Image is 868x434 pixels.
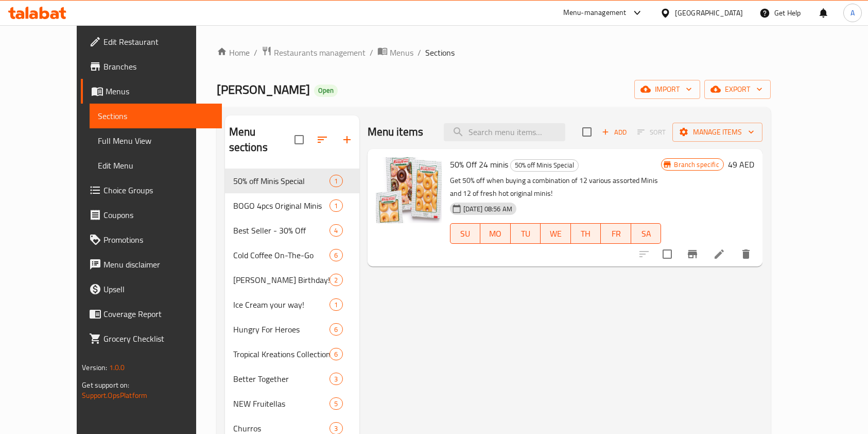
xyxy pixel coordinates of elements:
span: Select section first [631,124,672,140]
button: import [634,80,700,99]
li: / [254,46,257,59]
span: Menu disclaimer [103,258,214,271]
span: export [713,83,762,96]
div: items [329,348,342,360]
span: MO [484,226,507,241]
span: Sections [98,110,214,122]
span: Menus [106,85,214,97]
div: Menu-management [563,7,627,19]
div: Open [314,85,338,97]
span: Branches [103,60,214,73]
span: Version: [82,361,107,374]
a: Sections [90,104,222,128]
a: Full Menu View [90,128,222,153]
span: 4 [330,226,342,236]
nav: breadcrumb [217,46,771,59]
span: WE [545,226,567,241]
div: Tropical Kreations Collection6 [225,342,359,366]
span: Hungry For Heroes [233,323,330,336]
span: 1 [330,176,342,186]
button: Add section [335,127,359,152]
div: items [329,199,342,212]
div: Better Together3 [225,366,359,391]
div: items [329,323,342,336]
span: 50% Off 24 minis [450,157,508,172]
span: Sections [425,46,455,59]
span: Choice Groups [103,184,214,196]
a: Branches [81,54,222,79]
div: NEW Fruitellas5 [225,391,359,416]
span: Upsell [103,283,214,295]
span: 3 [330,424,342,433]
span: TH [575,226,597,241]
span: BOGO 4pcs Original Minis [233,199,330,212]
button: delete [734,242,758,266]
li: / [370,46,373,59]
a: Upsell [81,277,222,302]
button: Add [598,124,631,140]
button: WE [541,223,571,244]
span: Better Together [233,373,330,385]
h2: Menu sections [229,124,294,155]
div: items [329,397,342,410]
span: SA [635,226,657,241]
a: Coverage Report [81,302,222,326]
div: Cold Coffee On-The-Go6 [225,243,359,268]
button: TH [571,223,601,244]
a: Restaurants management [262,46,366,59]
div: BOGO 4pcs Original Minis1 [225,193,359,218]
span: 6 [330,251,342,260]
span: Sort sections [310,127,335,152]
button: SU [450,223,480,244]
span: Branch specific [670,160,723,170]
span: Full Menu View [98,135,214,147]
span: 2 [330,275,342,285]
img: 50% Off 24 minis [376,157,442,223]
span: Ice Cream your way! [233,298,330,311]
span: Grocery Checklist [103,332,214,345]
a: Edit Menu [90,153,222,178]
div: items [329,373,342,385]
div: 50% off Minis Special1 [225,169,359,193]
div: Ice Cream your way!1 [225,292,359,317]
span: 50% off Minis Special [233,175,330,187]
p: Get 50% off when buying a combination of 12 various assorted Minis and 12 of fresh hot original m... [450,174,662,200]
div: items [329,224,342,237]
a: Menu disclaimer [81,252,222,277]
span: Select all sections [288,129,310,151]
div: items [329,175,342,187]
span: 6 [330,349,342,359]
span: Manage items [681,126,754,139]
span: SU [455,226,476,241]
span: Select section [576,121,598,143]
div: items [329,298,342,311]
button: FR [601,223,631,244]
span: Cold Coffee On-The-Go [233,249,330,261]
div: items [329,274,342,286]
button: export [704,80,771,99]
span: Tropical Kreations Collection [233,348,330,360]
span: [PERSON_NAME] Birthday! [233,274,330,286]
span: Best Seller - 30% Off [233,224,330,237]
span: [DATE] 08:56 AM [459,204,516,214]
h6: 49 AED [728,157,754,172]
div: Hungry For Heroes6 [225,317,359,342]
span: NEW Fruitellas [233,397,330,410]
a: Menus [81,79,222,104]
a: Edit menu item [713,248,725,260]
span: Coverage Report [103,308,214,320]
div: 50% off Minis Special [510,159,579,172]
span: Edit Menu [98,159,214,172]
span: Add item [598,124,631,140]
span: 1.0.0 [109,361,125,374]
a: Grocery Checklist [81,326,222,351]
span: Open [314,86,338,95]
span: 3 [330,374,342,384]
button: Manage items [672,123,762,142]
